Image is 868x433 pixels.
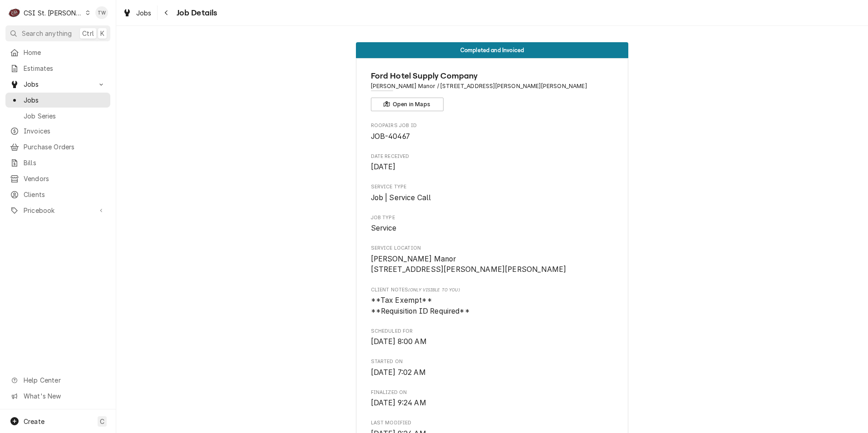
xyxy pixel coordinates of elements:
[371,398,614,408] span: Finalized On
[5,61,110,76] a: Estimates
[24,142,106,152] span: Purchase Orders
[24,8,83,18] div: CSI St. [PERSON_NAME]
[5,123,110,138] a: Invoices
[371,245,614,252] span: Service Location
[371,286,614,294] span: Client Notes
[371,214,614,234] div: Job Type
[371,223,614,234] span: Job Type
[100,417,104,426] span: C
[95,6,108,19] div: Tori Warrick's Avatar
[5,203,110,218] a: Go to Pricebook
[371,399,426,407] span: [DATE] 9:24 AM
[371,389,614,396] span: Finalized On
[119,5,155,20] a: Jobs
[8,6,21,19] div: C
[95,6,108,19] div: TW
[371,183,614,203] div: Service Type
[460,47,524,53] span: Completed and Invoiced
[5,139,110,154] a: Purchase Orders
[5,373,110,388] a: Go to Help Center
[371,70,614,82] span: Name
[371,328,614,335] span: Scheduled For
[371,296,470,315] span: **Tax Exempt** **Requisition ID Required**
[8,6,21,19] div: CSI St. Louis's Avatar
[371,70,614,111] div: Client Information
[24,126,106,136] span: Invoices
[24,158,106,167] span: Bills
[371,254,614,275] span: Service Location
[371,192,614,203] span: Service Type
[5,155,110,170] a: Bills
[371,153,614,172] div: Date Received
[371,122,614,129] span: Roopairs Job ID
[371,419,614,427] span: Last Modified
[22,29,72,38] span: Search anything
[82,29,94,38] span: Ctrl
[5,171,110,186] a: Vendors
[5,389,110,403] a: Go to What's New
[356,42,628,58] div: Status
[371,336,614,347] span: Scheduled For
[24,79,92,89] span: Jobs
[5,108,110,123] a: Job Series
[371,193,431,202] span: Job | Service Call
[100,29,104,38] span: K
[5,93,110,108] a: Jobs
[371,337,427,346] span: [DATE] 8:00 AM
[371,224,397,232] span: Service
[371,367,614,378] span: Started On
[371,368,426,377] span: [DATE] 7:02 AM
[24,48,106,57] span: Home
[371,295,614,316] span: [object Object]
[371,122,614,142] div: Roopairs Job ID
[371,162,396,171] span: [DATE]
[371,183,614,191] span: Service Type
[371,328,614,347] div: Scheduled For
[371,132,410,141] span: JOB-40467
[371,245,614,275] div: Service Location
[371,286,614,317] div: [object Object]
[371,98,444,111] button: Open in Maps
[24,111,106,121] span: Job Series
[24,174,106,183] span: Vendors
[24,391,105,401] span: What's New
[408,287,459,292] span: (Only Visible to You)
[5,25,110,41] button: Search anythingCtrlK
[371,358,614,365] span: Started On
[371,389,614,408] div: Finalized On
[24,418,44,425] span: Create
[24,206,92,215] span: Pricebook
[24,64,106,73] span: Estimates
[371,255,567,274] span: [PERSON_NAME] Manor [STREET_ADDRESS][PERSON_NAME][PERSON_NAME]
[24,375,105,385] span: Help Center
[371,131,614,142] span: Roopairs Job ID
[136,8,152,18] span: Jobs
[371,358,614,378] div: Started On
[5,77,110,92] a: Go to Jobs
[371,162,614,172] span: Date Received
[371,82,614,90] span: Address
[24,190,106,199] span: Clients
[174,7,217,19] span: Job Details
[371,214,614,221] span: Job Type
[371,153,614,160] span: Date Received
[24,95,106,105] span: Jobs
[5,45,110,60] a: Home
[5,187,110,202] a: Clients
[159,5,174,20] button: Navigate back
